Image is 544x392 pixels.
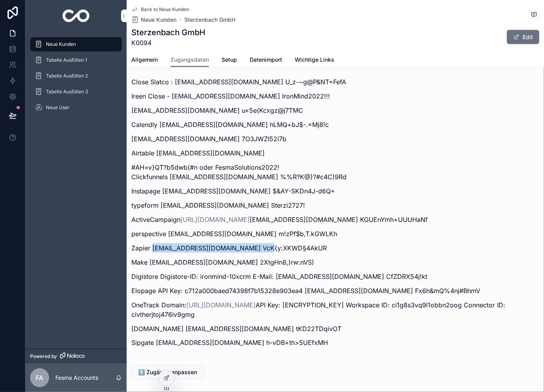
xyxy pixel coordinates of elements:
span: Zugangsdaten [171,56,209,64]
span: Neue Kunden [141,16,176,24]
a: [URL][DOMAIN_NAME] [180,216,250,223]
a: Sterzenbach GmbH [184,16,235,24]
a: Tabelle Ausfüllen 2 [30,69,122,83]
span: Setup [222,56,237,64]
p: [EMAIL_ADDRESS][DOMAIN_NAME] 7O3JWZI52i7b [131,134,539,144]
span: ⬆️ Zugänge anpassen [138,368,197,376]
span: Allgemein [131,56,158,64]
h1: Sterzenbach GmbH [131,27,205,38]
p: perspective [EMAIL_ADDRESS][DOMAIN_NAME] m!zPf$b,T.kGWLKh [131,229,539,239]
p: Digistore Digistore-ID: ironmind-10xcrm E-Mail: [EMAIL_ADDRESS][DOMAIN_NAME] CfZDRX54j!kt [131,272,539,281]
a: Neue Kunden [30,37,122,51]
p: Airtable [EMAIL_ADDRESS][DOMAIN_NAME] [131,148,539,158]
p: typeform [EMAIL_ADDRESS][DOMAIN_NAME] Sterzi2727! [131,201,539,210]
div: #AH=v}QT?b5dwb(#n oder FesmaSolutions2022! [131,77,539,348]
p: Clickfunnels [EMAIL_ADDRESS][DOMAIN_NAME] %%R?K@}?#c4C)9Rd [131,172,539,182]
span: Powered by [30,353,57,360]
p: Instapage [EMAIL_ADDRESS][DOMAIN_NAME] $&AY-SKDn4J-d6Q+ [131,186,539,196]
span: Wichtige Links [295,56,334,64]
img: App logo [63,9,90,22]
a: Neue Kunden [131,16,176,24]
a: Tabelle Ausfüllen 1 [30,53,122,67]
p: OneTrack Domain: API Key: [ENCRYPTION_KEY] Workspace ID: ci1g8s3vq9l1obbn2oog Connector ID: civth... [131,300,539,319]
div: scrollable content [25,32,127,125]
p: Zapier [EMAIL_ADDRESS][DOMAIN_NAME] VcK{y:XKWD§4AkUR [131,243,539,253]
span: Neue Kunden [46,41,76,47]
span: Datenimport [250,56,282,64]
a: Tabelle Ausfüllen 3 [30,85,122,99]
span: Neue User [46,104,70,111]
a: Back to Neue Kunden [131,6,189,13]
a: Wichtige Links [295,53,334,68]
span: FA [36,373,44,383]
p: [EMAIL_ADDRESS][DOMAIN_NAME] u+5e(Kcxgz@j7TMC [131,106,539,115]
span: Tabelle Ausfüllen 1 [46,57,87,63]
span: Tabelle Ausfüllen 3 [46,89,88,95]
a: Allgemein [131,53,158,68]
a: Setup [222,53,237,68]
p: Sipgate [EMAIL_ADDRESS][DOMAIN_NAME] h-vDB+th>5UEfxMH [131,338,539,348]
a: Zugangsdaten [171,53,209,68]
p: [DOMAIN_NAME] [EMAIL_ADDRESS][DOMAIN_NAME] tKD22TDqivOT [131,324,539,333]
span: Back to Neue Kunden [141,6,189,13]
p: ActiveCampaign [EMAIL_ADDRESS][DOMAIN_NAME] KGUEnYmh+UUUHaNf [131,215,539,224]
p: Calendly [EMAIL_ADDRESS][DOMAIN_NAME] hLMQ+bJ$-.=Mj8!c [131,120,539,129]
a: Neue User [30,100,122,115]
button: Edit [507,30,539,44]
p: Make [EMAIL_ADDRESS][DOMAIN_NAME] 2XtgHn8,)rw:nVS) [131,258,539,267]
p: Close Slatco : [EMAIL_ADDRESS][DOMAIN_NAME] U_z-~g@P&NT=FefA [131,77,539,87]
a: Powered by [25,349,127,364]
p: Fesma Accounts [55,374,98,382]
p: Ireen Close - [EMAIL_ADDRESS][DOMAIN_NAME] IronMind2022!!! [131,91,539,101]
a: [URL][DOMAIN_NAME] [186,301,256,309]
span: Tabelle Ausfüllen 2 [46,73,88,79]
span: K0094 [131,38,205,47]
button: ⬆️ Zugänge anpassen [131,365,204,379]
p: Elopage API Key: c712a000baed74398f7b15328e903ea4 [EMAIL_ADDRESS][DOMAIN_NAME] Fx6h&mQ%4nj#BhmV [131,286,539,295]
a: Datenimport [250,53,282,68]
